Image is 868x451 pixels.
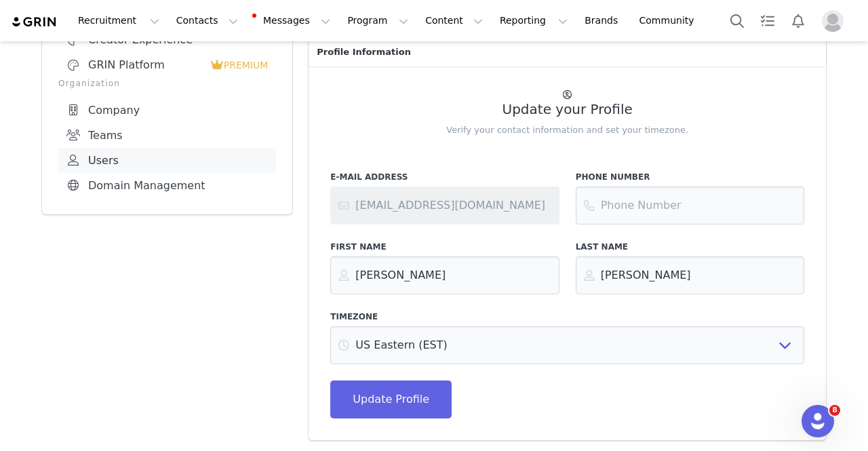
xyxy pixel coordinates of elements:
[783,5,813,36] button: Notifications
[330,171,559,183] label: E-Mail Address
[58,77,276,90] p: Organization
[814,10,857,32] button: Profile
[353,391,429,408] span: Update Profile
[576,241,804,253] label: Last Name
[576,256,804,294] input: Last Name
[339,5,416,36] button: Program
[330,311,804,323] label: Timezone
[11,16,58,28] img: grin logo
[576,187,804,224] input: Phone Number
[58,173,276,198] a: Domain Management
[753,5,783,36] a: Tasks
[58,123,276,148] a: Teams
[330,380,452,418] button: Update Profile
[829,405,840,416] span: 8
[722,5,752,36] button: Search
[330,241,559,253] label: First Name
[58,148,276,173] a: Users
[330,187,559,224] input: Contact support or your account administrator to change your email address
[631,5,709,36] a: Community
[58,52,276,77] a: GRIN Platform PREMIUM
[168,5,246,36] button: Contacts
[58,98,276,123] a: Company
[576,171,804,183] label: Phone Number
[822,10,844,32] img: placeholder-profile.jpg
[802,405,834,437] iframe: Intercom live chat
[330,102,804,117] h2: Update your Profile
[330,326,804,364] select: Select Timezone
[492,5,576,36] button: Reporting
[224,60,269,71] span: PREMIUM
[317,45,411,59] span: Profile Information
[330,256,559,294] input: First Name
[330,123,804,137] p: Verify your contact information and set your timezone.
[417,5,491,36] button: Content
[70,5,167,36] button: Recruitment
[247,5,338,36] button: Messages
[576,5,630,36] a: Brands
[66,58,210,72] div: GRIN Platform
